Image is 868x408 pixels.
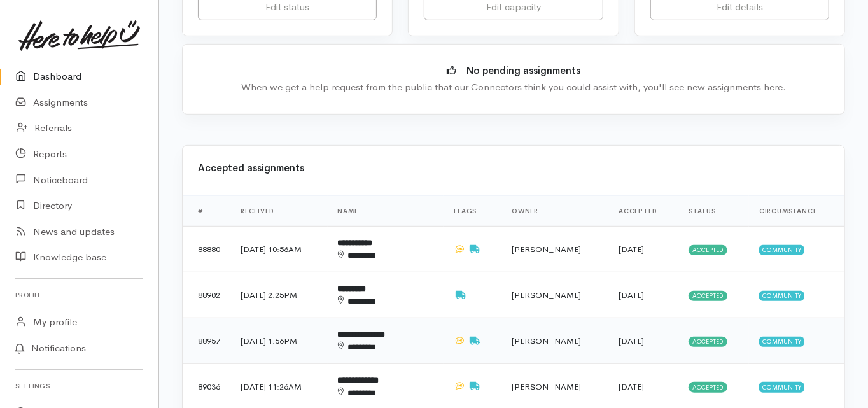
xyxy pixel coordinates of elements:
[689,382,727,392] span: Accepted
[183,196,230,227] th: #
[689,337,727,347] span: Accepted
[678,196,749,227] th: Status
[230,227,328,272] td: [DATE] 10:56AM
[328,196,444,227] th: Name
[759,291,804,301] span: Community
[689,291,727,301] span: Accepted
[198,162,304,174] b: Accepted assignments
[501,272,608,318] td: [PERSON_NAME]
[619,244,644,255] time: [DATE]
[689,245,727,255] span: Accepted
[759,382,804,392] span: Community
[501,318,608,364] td: [PERSON_NAME]
[15,286,143,304] h6: Profile
[749,196,844,227] th: Circumstance
[444,196,501,227] th: Flags
[619,290,644,300] time: [DATE]
[466,64,580,76] b: No pending assignments
[501,196,608,227] th: Owner
[230,196,328,227] th: Received
[230,318,328,364] td: [DATE] 1:56PM
[619,381,644,392] time: [DATE]
[501,227,608,272] td: [PERSON_NAME]
[619,335,644,346] time: [DATE]
[183,227,230,272] td: 88880
[15,377,143,395] h6: Settings
[759,245,804,255] span: Community
[183,272,230,318] td: 88902
[759,337,804,347] span: Community
[230,272,328,318] td: [DATE] 2:25PM
[202,80,825,95] div: When we get a help request from the public that our Connectors think you could assist with, you'l...
[183,318,230,364] td: 88957
[608,196,678,227] th: Accepted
